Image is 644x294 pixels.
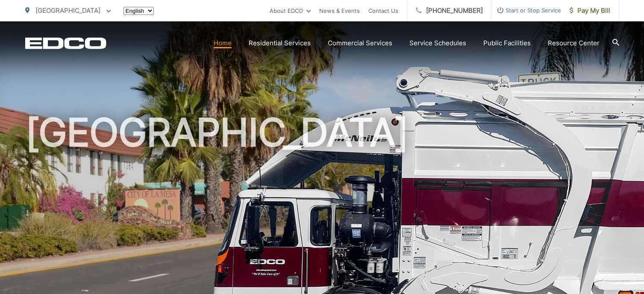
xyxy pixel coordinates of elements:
[328,38,392,48] a: Commercial Services
[35,6,100,15] span: [GEOGRAPHIC_DATA]
[124,7,154,15] select: Select a language
[483,38,531,48] a: Public Facilities
[319,6,360,16] a: News & Events
[214,38,232,48] a: Home
[570,6,610,16] span: Pay My Bill
[548,38,600,48] a: Resource Center
[249,38,311,48] a: Residential Services
[25,37,106,49] a: EDCD logo. Return to the homepage.
[270,6,311,16] a: About EDCO
[409,38,466,48] a: Service Schedules
[368,6,398,16] a: Contact Us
